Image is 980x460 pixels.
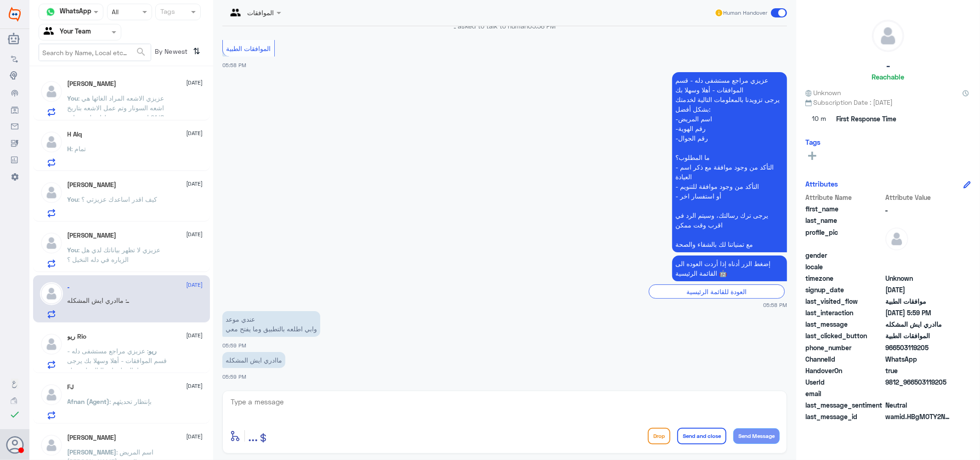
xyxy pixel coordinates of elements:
[151,44,190,62] span: By Newest
[187,129,203,137] span: [DATE]
[222,352,285,368] p: 2/9/2025, 5:59 PM
[872,73,905,81] h6: Reachable
[885,412,952,421] span: wamid.HBgMOTY2NTAzMTE5MjA1FQIAEhgUM0E4RTk3ODg4NzkyRkFGRDg1MDYA
[805,216,884,225] span: last_name
[68,434,117,442] h5: Abdullah Alburaih
[39,44,151,61] input: Search by Name, Local etc…
[44,25,57,39] img: yourTeam.svg
[805,88,841,97] span: Unknown
[885,273,952,283] span: Unknown
[187,79,203,87] span: [DATE]
[68,383,74,391] h5: FJ
[6,436,23,454] button: Avatar
[885,262,952,272] span: null
[885,343,952,352] span: 966503119205
[72,145,86,153] span: : تمام
[528,22,555,30] span: 05:58 PM
[649,284,785,299] div: العودة للقائمة الرئيسية
[805,273,884,283] span: timezone
[805,97,971,107] span: Subscription Date : [DATE]
[68,296,127,304] span: : ماادري ايش المشكله
[805,377,884,387] span: UserId
[885,204,952,214] span: ـ
[68,94,79,102] span: You
[887,59,889,69] h5: ـ
[872,20,904,51] img: defaultAdmin.png
[805,227,884,249] span: profile_pic
[222,21,787,31] p: ـ asked to talk to human
[885,193,952,202] span: Attribute Value
[44,5,57,19] img: whatsapp.png
[733,428,780,444] button: Send Message
[885,400,952,410] span: 0
[68,80,117,88] h5: عبدالله البراهيم
[136,45,147,60] button: search
[68,94,164,131] span: : عزيزي الاشعه المراد الغائها هي اشعه السونار وتم عمل الاشعه بتاريخ 21/8 اي خدمه يتم عملها وظهور ...
[885,389,952,398] span: null
[9,409,20,420] i: check
[885,377,952,387] span: 9812_966503119205
[805,204,884,214] span: first_name
[885,366,952,375] span: true
[885,354,952,364] span: 2
[40,383,63,406] img: defaultAdmin.png
[805,193,884,202] span: Attribute Name
[68,145,72,153] span: H
[222,342,246,348] span: 05:59 PM
[885,250,952,260] span: null
[40,181,63,204] img: defaultAdmin.png
[885,285,952,295] span: 2025-09-02T14:58:18.67Z
[40,282,63,305] img: defaultAdmin.png
[805,331,884,341] span: last_clicked_button
[805,354,884,364] span: ChannelId
[187,180,203,188] span: [DATE]
[187,331,203,340] span: [DATE]
[805,285,884,295] span: signup_date
[187,382,203,390] span: [DATE]
[68,246,161,263] span: : عزيزي لا تظهر بياناتك لدي هل الزياره في دله النخيل ؟
[187,281,203,289] span: [DATE]
[805,296,884,306] span: last_visited_flow
[110,398,152,405] span: : بإنتظار تحديثهم
[9,7,21,22] img: Widebot Logo
[805,412,884,421] span: last_message_id
[68,282,69,290] h5: ـ
[40,232,63,255] img: defaultAdmin.png
[40,434,63,457] img: defaultAdmin.png
[805,111,833,127] span: 10 m
[68,131,82,138] h5: H Alq
[68,232,117,239] h5: ZAHRA ALAYESH
[885,331,952,341] span: الموافقات الطبية
[68,181,117,189] h5: Omar Bin Jahlan
[136,46,147,57] span: search
[885,308,952,318] span: 2025-09-02T14:59:34.012Z
[187,432,203,441] span: [DATE]
[68,333,87,341] h5: ريو Rio
[763,301,787,309] span: 05:58 PM
[227,45,271,52] span: الموافقات الطبية
[805,250,884,260] span: gender
[885,319,952,329] span: ماادري ايش المشكله
[159,6,175,18] div: Tags
[248,426,258,446] button: ...
[127,296,129,304] span: ـ
[885,227,908,250] img: defaultAdmin.png
[648,428,670,444] button: Drop
[805,308,884,318] span: last_interaction
[40,333,63,356] img: defaultAdmin.png
[222,311,320,337] p: 2/9/2025, 5:59 PM
[805,366,884,375] span: HandoverOn
[672,72,787,252] p: 2/9/2025, 5:58 PM
[677,428,726,444] button: Send and close
[248,427,258,444] span: ...
[149,347,157,355] span: ريو
[40,80,63,103] img: defaultAdmin.png
[68,246,79,254] span: You
[805,389,884,398] span: email
[805,180,838,188] h6: Attributes
[40,131,63,153] img: defaultAdmin.png
[222,62,246,68] span: 05:58 PM
[805,262,884,272] span: locale
[68,398,110,405] span: Afnan (Agent)
[805,343,884,352] span: phone_number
